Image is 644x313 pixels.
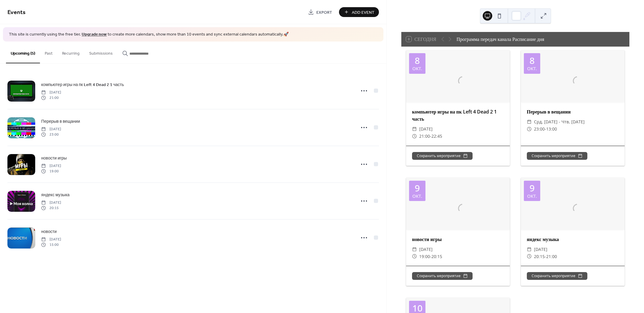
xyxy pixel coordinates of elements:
div: компьютер игры на пк Left 4 Dead 2 1 часть [406,108,510,122]
button: Сохранить мероприятие [412,272,473,280]
span: Events [7,7,26,18]
div: Перерыв в вещании [521,108,625,115]
div: окт. [412,66,422,71]
span: 21:00 [419,133,430,140]
span: - [545,253,546,260]
div: ​ [412,246,417,253]
button: Сохранить мероприятие [527,272,587,280]
div: окт. [412,194,422,198]
span: Export [316,9,332,16]
div: ​ [412,125,417,133]
span: [DATE] [41,163,61,168]
a: новости [41,228,57,235]
div: ​ [412,253,417,260]
button: Recurring [57,42,84,63]
div: окт. [527,66,537,71]
span: - [430,253,431,260]
div: ​ [527,118,532,125]
a: компьютер игры на пк Left 4 Dead 2 1 часть [41,81,124,88]
span: This site is currently using the free tier. to create more calendars, show more than 10 events an... [9,32,289,38]
span: яндекс музыка [41,192,69,198]
span: 22:45 [431,133,442,140]
span: 13:00 [546,125,557,133]
span: [DATE] [419,125,433,133]
div: Программа передач канала Расписание дня [456,36,544,43]
div: ​ [527,125,532,133]
span: 20:15 [41,205,61,211]
button: Add Event [339,7,379,17]
span: 19:00 [419,253,430,260]
div: 8 [530,56,535,65]
span: 23:00 [41,132,61,137]
div: 10 [412,304,422,313]
div: ​ [527,253,532,260]
button: Сохранить мероприятие [527,152,587,160]
button: Past [40,42,57,63]
div: ​ [527,246,532,253]
button: Сохранить мероприятие [412,152,473,160]
span: [DATE] [534,246,547,253]
span: [DATE] [41,90,61,95]
div: 9 [415,184,420,193]
button: Upcoming (5) [6,42,40,63]
span: Перерыв в вещании [41,118,80,125]
div: ​ [412,133,417,140]
span: [DATE] [41,200,61,205]
div: яндекс музыка [521,236,625,243]
a: Перерыв в вещании [41,118,80,125]
span: 23:00 [534,125,545,133]
span: 21:00 [546,253,557,260]
a: Export [304,7,337,17]
span: - [430,133,431,140]
div: новости игры [406,236,510,243]
span: Add Event [352,9,374,16]
button: Submissions [84,42,117,63]
div: 9 [530,184,535,193]
span: 21:00 [41,95,61,101]
div: 8 [415,56,420,65]
div: окт. [527,194,537,198]
a: Upgrade now [82,30,107,39]
span: - [545,125,546,133]
a: новости игры [41,155,67,162]
span: срд, [DATE] - чтв, [DATE] [534,118,585,125]
span: 19:00 [41,169,61,174]
span: 15:00 [41,242,61,248]
span: [DATE] [419,246,433,253]
a: яндекс музыка [41,191,69,198]
span: [DATE] [41,126,61,132]
span: 20:15 [431,253,442,260]
span: 20:15 [534,253,545,260]
span: [DATE] [41,237,61,242]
